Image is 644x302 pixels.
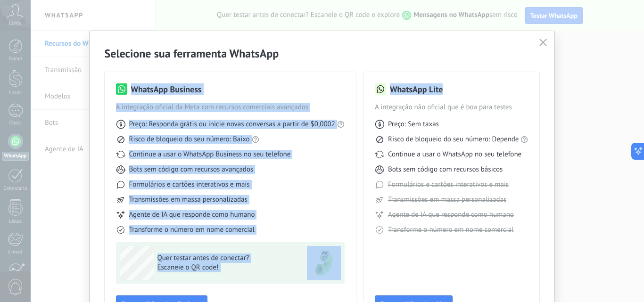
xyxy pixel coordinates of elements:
[388,165,503,174] span: Bots sem código com recursos básicos
[116,103,345,112] span: A integração oficial da Meta com recursos comerciais avançados
[375,103,528,112] span: A integração não oficial que é boa para testes
[129,210,255,220] span: Agente de IA que responde como humano
[388,135,519,144] span: Risco de bloqueio do seu número: Depende
[157,253,295,263] span: Quer testar antes de conectar?
[388,180,509,189] span: Formulários e cartões interativos e mais
[388,150,521,159] span: Continue a usar o WhatsApp no seu telefone
[105,46,540,61] h2: Selecione sua ferramenta WhatsApp
[129,135,250,144] span: Risco de bloqueio do seu número: Baixo
[388,195,506,204] span: Transmissões em massa personalizadas
[129,150,291,159] span: Continue a usar o WhatsApp Business no seu telefone
[129,120,335,129] span: Preço: Responda grátis ou inicie novas conversas a partir de $0,0002
[157,263,295,272] span: Escaneie o QR code!
[129,165,254,174] span: Bots sem código com recursos avançados
[388,120,439,129] span: Preço: Sem taxas
[388,210,514,220] span: Agente de IA que responde como humano
[390,83,443,95] h3: WhatsApp Lite
[307,246,341,280] img: green-phone.png
[131,83,202,95] h3: WhatsApp Business
[129,225,255,235] span: Transforme o número em nome comercial
[129,180,250,189] span: Formulários e cartões interativos e mais
[388,225,513,235] span: Transforme o número em nome comercial
[129,195,248,204] span: Transmissões em massa personalizadas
